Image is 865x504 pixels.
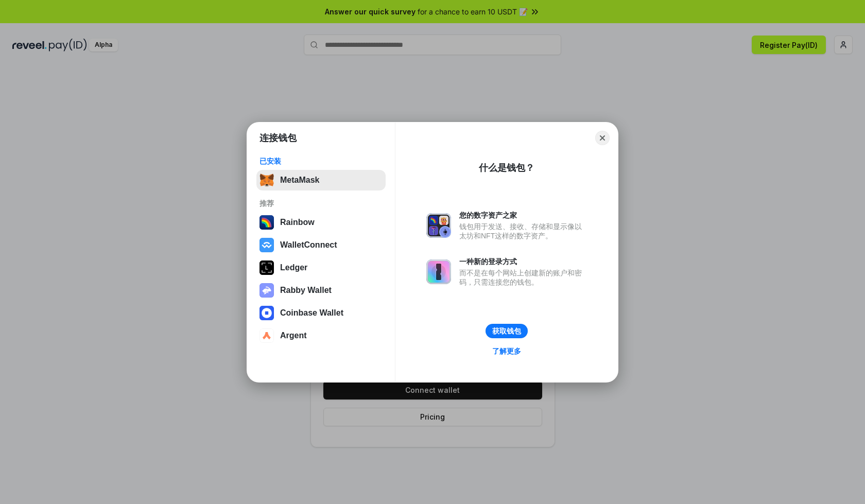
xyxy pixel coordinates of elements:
[259,283,274,298] img: svg+xml,%3Csvg%20xmlns%3D%22http%3A%2F%2Fwww.w3.org%2F2000%2Fsvg%22%20fill%3D%22none%22%20viewBox...
[280,331,307,340] div: Argent
[259,306,274,320] img: svg+xml,%3Csvg%20width%3D%2228%22%20height%3D%2228%22%20viewBox%3D%220%200%2028%2028%22%20fill%3D...
[280,240,337,250] div: WalletConnect
[486,324,528,338] button: 获取钱包
[280,176,319,185] div: MetaMask
[259,328,274,343] img: svg+xml,%3Csvg%20width%3D%2228%22%20height%3D%2228%22%20viewBox%3D%220%200%2028%2028%22%20fill%3D...
[259,157,383,166] div: 已安装
[256,170,386,190] button: MetaMask
[479,162,534,174] div: 什么是钱包？
[256,257,386,278] button: Ledger
[459,257,587,266] div: 一种新的登录方式
[486,344,527,358] a: 了解更多
[426,213,451,238] img: svg+xml,%3Csvg%20xmlns%3D%22http%3A%2F%2Fwww.w3.org%2F2000%2Fsvg%22%20fill%3D%22none%22%20viewBox...
[256,280,386,301] button: Rabby Wallet
[259,260,274,275] img: svg+xml,%3Csvg%20xmlns%3D%22http%3A%2F%2Fwww.w3.org%2F2000%2Fsvg%22%20width%3D%2228%22%20height%3...
[259,238,274,252] img: svg+xml,%3Csvg%20width%3D%2228%22%20height%3D%2228%22%20viewBox%3D%220%200%2028%2028%22%20fill%3D...
[256,235,386,255] button: WalletConnect
[280,263,307,272] div: Ledger
[280,218,315,227] div: Rainbow
[259,215,274,230] img: svg+xml,%3Csvg%20width%3D%22120%22%20height%3D%22120%22%20viewBox%3D%220%200%20120%20120%22%20fil...
[492,326,521,336] div: 获取钱包
[492,346,521,356] div: 了解更多
[280,286,332,295] div: Rabby Wallet
[459,268,587,287] div: 而不是在每个网站上创建新的账户和密码，只需连接您的钱包。
[256,303,386,323] button: Coinbase Wallet
[595,131,610,145] button: Close
[426,259,451,284] img: svg+xml,%3Csvg%20xmlns%3D%22http%3A%2F%2Fwww.w3.org%2F2000%2Fsvg%22%20fill%3D%22none%22%20viewBox...
[259,199,383,208] div: 推荐
[459,222,587,240] div: 钱包用于发送、接收、存储和显示像以太坊和NFT这样的数字资产。
[259,173,274,187] img: svg+xml,%3Csvg%20fill%3D%22none%22%20height%3D%2233%22%20viewBox%3D%220%200%2035%2033%22%20width%...
[459,211,587,220] div: 您的数字资产之家
[256,212,386,233] button: Rainbow
[256,325,386,346] button: Argent
[280,308,343,318] div: Coinbase Wallet
[259,132,297,144] h1: 连接钱包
